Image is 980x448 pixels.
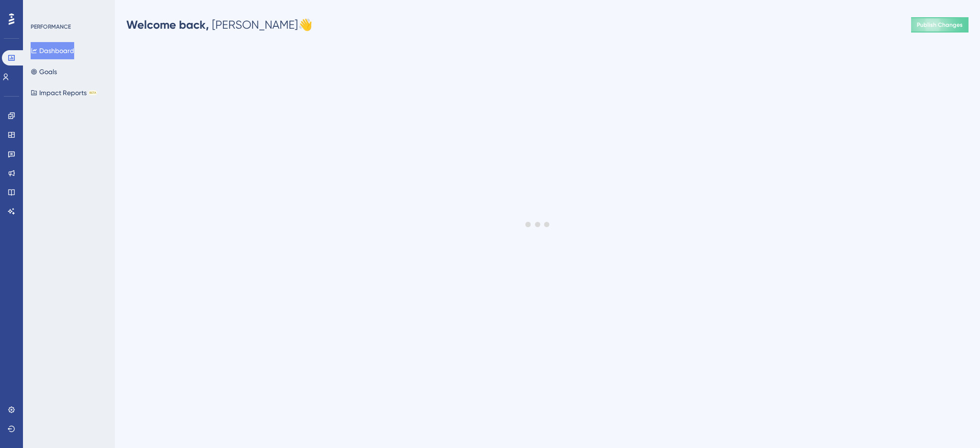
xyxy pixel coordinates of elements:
[911,17,969,33] button: Publish Changes
[31,84,97,101] button: Impact ReportsBETA
[31,23,71,31] div: PERFORMANCE
[126,17,312,33] div: [PERSON_NAME] 👋
[31,42,74,59] button: Dashboard
[126,18,209,32] span: Welcome back,
[31,63,57,80] button: Goals
[917,21,963,29] span: Publish Changes
[89,90,97,95] div: BETA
